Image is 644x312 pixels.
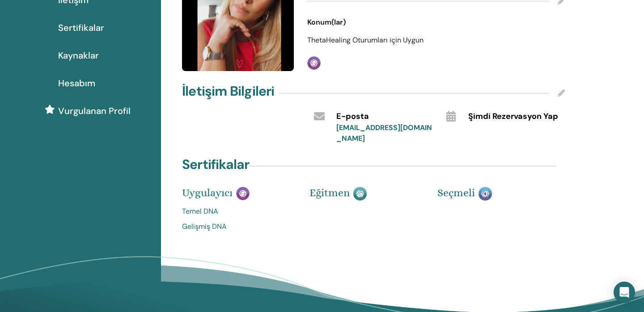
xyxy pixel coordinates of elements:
[336,123,432,143] a: [EMAIL_ADDRESS][DOMAIN_NAME]
[182,156,249,173] h4: Sertifikalar
[58,49,99,62] span: Kaynaklar
[182,206,296,217] a: Temel DNA
[58,76,95,90] span: Hesabım
[468,111,558,122] span: Şimdi Rezervasyon Yap
[182,221,296,232] a: Gelişmiş DNA
[58,104,131,118] span: Vurgulanan Profil
[614,282,635,303] div: Interkom Messenger'ı Aç
[336,111,369,122] span: E-posta
[307,35,424,45] span: ThetaHealing Oturumları için Uygun
[58,21,104,34] span: Sertifikalar
[307,17,346,28] span: Konum(lar)
[309,186,350,199] span: Eğitmen
[182,186,233,199] span: Uygulayıcı
[182,83,275,99] h4: İletişim Bilgileri
[437,186,475,199] span: Seçmeli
